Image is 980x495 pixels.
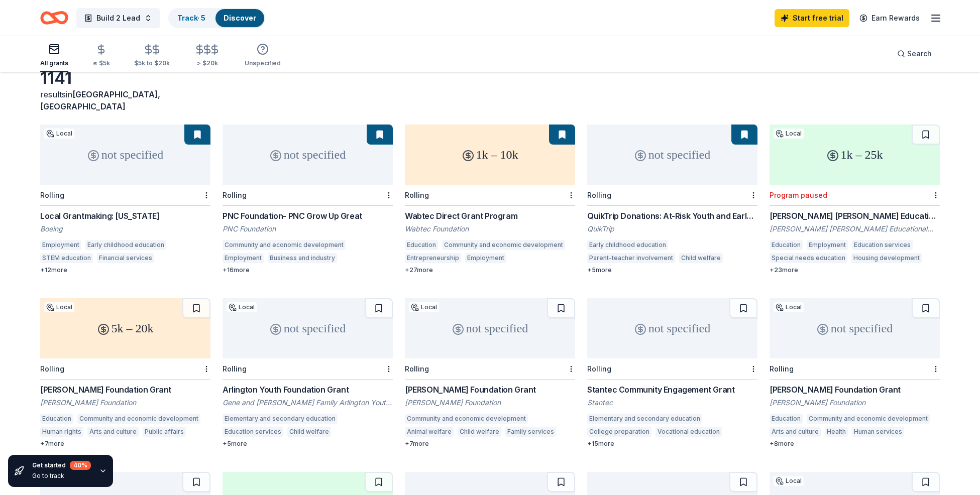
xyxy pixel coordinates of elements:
[287,427,331,437] div: Child welfare
[770,224,940,234] div: [PERSON_NAME] [PERSON_NAME] Educational Trust
[245,39,281,72] button: Unspecified
[223,125,393,185] div: not specified
[405,266,575,274] div: + 27 more
[405,210,575,222] div: Wabtec Direct Grant Program
[223,364,247,373] div: Rolling
[409,302,439,312] div: Local
[775,9,849,27] a: Start free trial
[76,8,160,28] button: Build 2 Lead
[852,240,913,250] div: Education services
[223,191,247,199] div: Rolling
[405,191,429,199] div: Rolling
[32,461,91,470] div: Get started
[223,414,338,424] div: Elementary and secondary education
[505,427,556,437] div: Family services
[223,210,393,222] div: PNC Foundation- PNC Grow Up Great
[807,240,848,250] div: Employment
[40,440,210,448] div: + 7 more
[96,12,140,24] span: Build 2 Lead
[774,476,804,486] div: Local
[40,398,210,408] div: [PERSON_NAME] Foundation
[587,440,757,448] div: + 15 more
[587,125,757,274] a: not specifiedRollingQuikTrip Donations: At-Risk Youth and Early Childhood EducationQuikTripEarly ...
[223,298,393,358] div: not specified
[40,6,68,30] a: Home
[465,253,506,263] div: Employment
[134,59,170,67] div: $5k to $20k
[223,224,393,234] div: PNC Foundation
[40,125,210,274] a: not specifiedLocalRollingLocal Grantmaking: [US_STATE]BoeingEmploymentEarly childhood educationST...
[40,414,73,424] div: Education
[223,398,393,408] div: Gene and [PERSON_NAME] Family Arlington Youth Foundation
[587,191,611,199] div: Rolling
[770,414,803,424] div: Education
[92,40,110,72] button: ≤ $5k
[405,125,575,274] a: 1k – 10kRollingWabtec Direct Grant ProgramWabtec FoundationEducationCommunity and economic develo...
[405,384,575,396] div: [PERSON_NAME] Foundation Grant
[587,427,651,437] div: College preparation
[40,384,210,396] div: [PERSON_NAME] Foundation Grant
[223,440,393,448] div: + 5 more
[442,240,565,250] div: Community and economic development
[770,125,940,274] a: 1k – 25kLocalProgram paused[PERSON_NAME] [PERSON_NAME] Educational Trust Grant[PERSON_NAME] [PERS...
[40,59,68,67] div: All grants
[770,266,940,274] div: + 23 more
[40,210,210,222] div: Local Grantmaking: [US_STATE]
[587,253,675,263] div: Parent-teacher involvement
[770,364,794,373] div: Rolling
[587,364,611,373] div: Rolling
[97,253,154,263] div: Financial services
[770,298,940,358] div: not specified
[825,427,848,437] div: Health
[194,40,221,72] button: > $20k
[40,427,83,437] div: Human rights
[587,414,702,424] div: Elementary and secondary education
[853,9,926,27] a: Earn Rewards
[679,253,723,263] div: Child welfare
[587,210,757,222] div: QuikTrip Donations: At-Risk Youth and Early Childhood Education
[40,266,210,274] div: + 12 more
[177,14,205,22] a: Track· 5
[134,40,170,72] button: $5k to $20k
[405,298,575,358] div: not specified
[87,427,139,437] div: Arts and culture
[587,125,757,185] div: not specified
[40,364,64,373] div: Rolling
[587,224,757,234] div: QuikTrip
[770,210,940,222] div: [PERSON_NAME] [PERSON_NAME] Educational Trust Grant
[223,240,346,250] div: Community and economic development
[587,398,757,408] div: Stantec
[223,427,283,437] div: Education services
[587,240,668,250] div: Early childhood education
[40,125,210,185] div: not specified
[405,253,461,263] div: Entrepreneurship
[223,253,264,263] div: Employment
[143,427,186,437] div: Public affairs
[44,129,74,139] div: Local
[223,384,393,396] div: Arlington Youth Foundation Grant
[587,266,757,274] div: + 5 more
[268,253,337,263] div: Business and industry
[889,44,940,64] button: Search
[770,427,821,437] div: Arts and culture
[774,302,804,312] div: Local
[40,88,210,112] div: results
[85,240,166,250] div: Early childhood education
[77,414,200,424] div: Community and economic development
[40,298,210,358] div: 5k – 20k
[40,39,68,72] button: All grants
[40,253,93,263] div: STEM education
[587,384,757,396] div: Stantec Community Engagement Grant
[770,384,940,396] div: [PERSON_NAME] Foundation Grant
[405,240,438,250] div: Education
[405,427,454,437] div: Animal welfare
[458,427,501,437] div: Child welfare
[770,398,940,408] div: [PERSON_NAME] Foundation
[405,414,528,424] div: Community and economic development
[92,59,110,67] div: ≤ $5k
[807,414,930,424] div: Community and economic development
[405,125,575,185] div: 1k – 10k
[223,266,393,274] div: + 16 more
[770,253,847,263] div: Special needs education
[770,191,827,199] div: Program paused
